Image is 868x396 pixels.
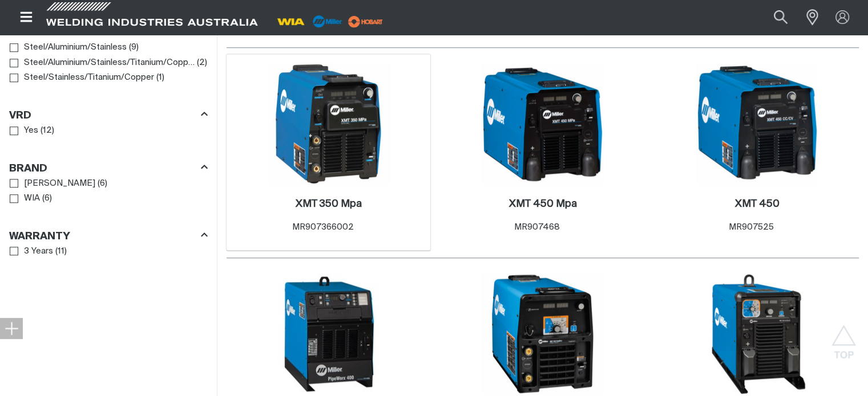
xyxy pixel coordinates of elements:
[129,41,139,54] span: ( 9 )
[734,199,779,209] h2: XMT 450
[734,198,779,211] a: XMT 450
[24,56,195,70] span: Steel/Aluminium/Stainless/Titanium/Copper
[10,244,207,259] ul: Warranty
[9,160,208,175] div: Brand
[761,5,800,30] button: Search products
[345,13,386,30] img: miller
[9,109,31,123] h3: VRD
[292,223,354,231] span: MR907366002
[482,273,604,395] img: XMT 350 FieldPro ArcReach Technology
[156,71,164,84] span: ( 1 )
[696,273,818,395] img: XMT 650 ArcReach Technology
[10,123,38,138] a: Yes
[747,5,800,30] input: Product name or item number...
[514,223,560,231] span: MR907468
[5,321,18,335] img: hide socials
[41,124,54,137] span: ( 12 )
[10,123,207,138] ul: VRD
[197,56,207,70] span: ( 2 )
[10,176,207,206] ul: Brand
[482,63,604,185] img: XMT 450 Mpa
[10,55,195,71] a: Steel/Aluminium/Stainless/Titanium/Copper
[55,245,67,258] span: ( 11 )
[24,177,95,190] span: [PERSON_NAME]
[10,40,207,85] ul: Weldable Materials
[24,71,154,84] span: Steel/Stainless/Titanium/Copper
[509,199,577,209] h2: XMT 450 Mpa
[42,192,52,205] span: ( 6 )
[10,70,154,85] a: Steel/Stainless/Titanium/Copper
[10,191,40,206] a: WIA
[10,176,95,191] a: [PERSON_NAME]
[296,198,362,211] a: XMT 350 Mpa
[9,162,47,175] h3: Brand
[9,230,70,243] h3: Warranty
[831,325,857,350] button: Scroll to top
[98,177,107,190] span: ( 6 )
[9,107,208,123] div: VRD
[509,198,577,211] a: XMT 450 Mpa
[345,17,386,26] a: miller
[10,244,53,259] a: 3 Years
[24,124,38,137] span: Yes
[10,40,127,55] a: Steel/Aluminium/Stainless
[24,192,40,205] span: WIA
[24,41,127,54] span: Steel/Aluminium/Stainless
[696,63,818,185] img: XMT 450
[9,228,208,243] div: Warranty
[296,199,362,209] h2: XMT 350 Mpa
[268,273,390,395] img: PipeWorx 400
[24,245,53,258] span: 3 Years
[268,63,390,185] img: XMT 350 Mpa
[729,223,774,231] span: MR907525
